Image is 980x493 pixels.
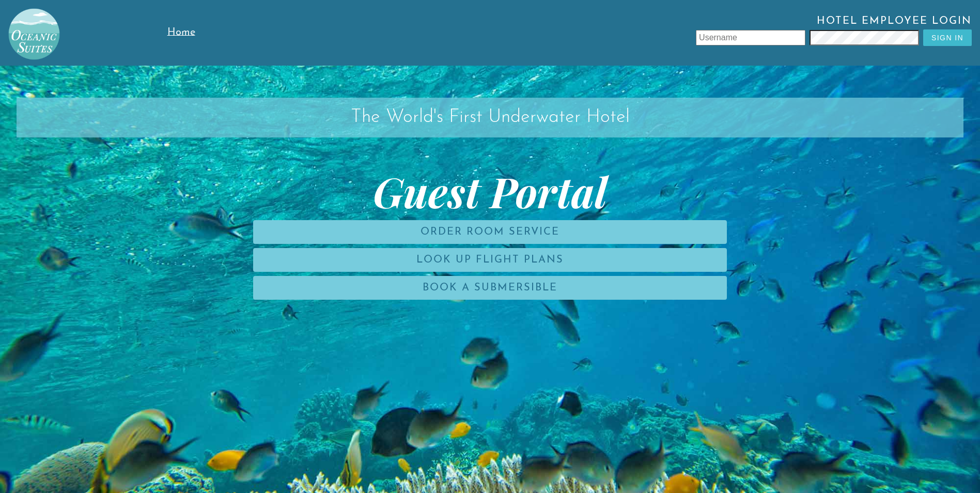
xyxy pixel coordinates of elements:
[253,276,727,300] a: Book a Submersible
[253,220,727,244] a: Order Room Service
[167,27,195,38] span: Home
[245,16,972,29] span: Hotel Employee Login
[253,248,727,272] a: Look Up Flight Plans
[17,98,963,137] h2: The World's First Underwater Hotel
[17,171,963,212] span: Guest Portal
[923,29,972,46] button: Sign In
[696,30,805,45] input: Username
